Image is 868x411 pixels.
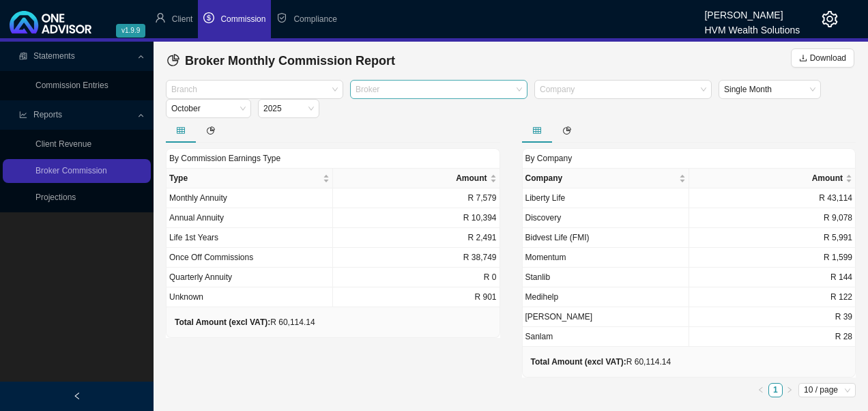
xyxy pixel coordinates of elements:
[522,148,856,168] div: By Company
[531,355,671,369] div: R 60,114.14
[35,81,108,90] a: Commission Entries
[263,100,314,117] span: 2025
[768,383,783,397] li: 1
[525,233,590,242] span: Bidvest Life (FMI)
[525,193,566,203] span: Liberty Life
[822,11,838,27] span: setting
[757,386,764,393] span: left
[689,268,856,287] td: R 144
[207,126,215,134] span: pie-chart
[19,111,27,119] span: line-chart
[293,14,336,24] span: Compliance
[169,233,218,242] span: Life 1st Years
[166,148,500,168] div: By Commission Earnings Type
[333,208,500,228] td: R 10,394
[689,287,856,307] td: R 122
[563,126,571,134] span: pie-chart
[333,169,500,188] th: Amount
[525,171,676,185] span: Company
[689,228,856,248] td: R 5,991
[786,386,793,393] span: right
[804,384,850,397] span: 10 / page
[754,383,768,397] button: left
[155,12,166,23] span: user
[525,332,553,341] span: Sanlam
[704,3,800,18] div: [PERSON_NAME]
[19,52,27,60] span: reconciliation
[35,193,76,202] a: Projections
[175,317,270,327] b: Total Amount (excl VAT):
[525,213,562,223] span: Discovery
[167,54,179,66] span: pie-chart
[689,307,856,327] td: R 39
[35,166,107,175] a: Broker Commission
[333,248,500,268] td: R 38,749
[220,14,265,24] span: Commission
[276,12,287,23] span: safety
[35,139,91,149] a: Client Revenue
[169,272,232,282] span: Quarterly Annuity
[783,383,797,397] button: right
[336,171,487,185] span: Amount
[523,169,689,188] th: Company
[169,292,203,302] span: Unknown
[692,171,843,185] span: Amount
[769,384,782,397] a: 1
[177,126,185,134] span: table
[175,315,315,329] div: R 60,114.14
[704,18,800,33] div: HVM Wealth Solutions
[724,81,815,98] span: Single Month
[333,268,500,287] td: R 0
[799,54,807,62] span: download
[167,169,333,188] th: Type
[333,287,500,307] td: R 901
[333,228,500,248] td: R 2,491
[689,248,856,268] td: R 1,599
[689,169,856,188] th: Amount
[10,11,91,33] img: 2df55531c6924b55f21c4cf5d4484680-logo-light.svg
[525,292,559,302] span: Medihelp
[525,272,551,282] span: Stanlib
[689,327,856,347] td: R 28
[525,312,593,322] span: [PERSON_NAME]
[798,383,856,397] div: Page Size
[169,253,253,262] span: Once Off Commissions
[689,208,856,228] td: R 9,078
[169,171,320,185] span: Type
[810,51,846,65] span: Download
[783,383,797,397] li: Next Page
[33,51,75,61] span: Statements
[531,357,626,367] b: Total Amount (excl VAT):
[791,48,854,68] button: Download
[169,193,227,203] span: Monthly Annuity
[333,188,500,208] td: R 7,579
[33,110,62,119] span: Reports
[525,253,566,262] span: Momentum
[172,14,193,24] span: Client
[533,126,541,134] span: table
[754,383,768,397] li: Previous Page
[73,392,81,400] span: left
[689,188,856,208] td: R 43,114
[116,24,145,38] span: v1.9.9
[169,213,224,223] span: Annual Annuity
[203,12,214,23] span: dollar
[171,100,246,117] span: October
[185,54,395,68] span: Broker Monthly Commission Report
